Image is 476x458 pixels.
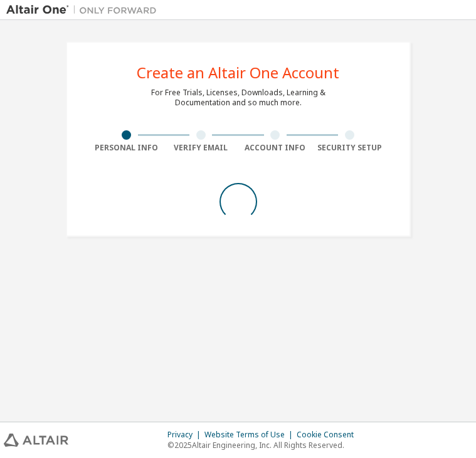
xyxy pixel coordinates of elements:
[238,143,313,153] div: Account Info
[167,440,361,450] p: © 2025 Altair Engineering, Inc. All Rights Reserved.
[164,143,238,153] div: Verify Email
[312,143,387,153] div: Security Setup
[167,430,204,440] div: Privacy
[90,143,164,153] div: Personal Info
[297,430,361,440] div: Cookie Consent
[6,4,163,16] img: Altair One
[151,88,325,108] div: For Free Trials, Licenses, Downloads, Learning & Documentation and so much more.
[4,434,68,447] img: altair_logo.svg
[137,65,339,80] div: Create an Altair One Account
[204,430,297,440] div: Website Terms of Use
